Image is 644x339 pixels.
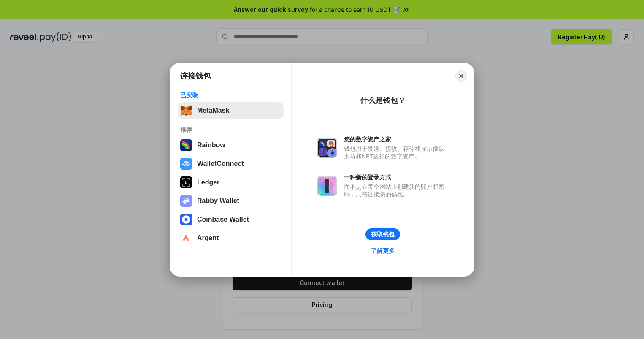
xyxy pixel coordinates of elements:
button: Argent [178,230,284,247]
div: Rabby Wallet [197,197,239,205]
button: Close [455,70,467,82]
div: 一种新的登录方式 [344,174,449,181]
button: 获取钱包 [365,228,400,240]
button: Rainbow [178,137,284,154]
img: svg+xml,%3Csvg%20width%3D%2228%22%20height%3D%2228%22%20viewBox%3D%220%200%2028%2028%22%20fill%3D... [180,232,192,244]
img: svg+xml,%3Csvg%20xmlns%3D%22http%3A%2F%2Fwww.w3.org%2F2000%2Fsvg%22%20fill%3D%22none%22%20viewBox... [317,176,337,196]
div: 什么是钱包？ [360,95,406,106]
button: Coinbase Wallet [178,211,284,228]
div: MetaMask [197,107,229,114]
div: 已安装 [180,91,281,99]
button: Rabby Wallet [178,193,284,209]
div: 了解更多 [371,247,395,255]
div: 您的数字资产之家 [344,136,449,143]
div: Rainbow [197,141,225,149]
h1: 连接钱包 [180,71,211,81]
button: WalletConnect [178,155,284,172]
div: Argent [197,234,219,242]
div: WalletConnect [197,160,244,168]
button: MetaMask [178,102,284,119]
div: 推荐 [180,126,281,133]
img: svg+xml,%3Csvg%20width%3D%22120%22%20height%3D%22120%22%20viewBox%3D%220%200%20120%20120%22%20fil... [180,139,192,151]
img: svg+xml,%3Csvg%20xmlns%3D%22http%3A%2F%2Fwww.w3.org%2F2000%2Fsvg%22%20width%3D%2228%22%20height%3... [180,176,192,188]
img: svg+xml,%3Csvg%20width%3D%2228%22%20height%3D%2228%22%20viewBox%3D%220%200%2028%2028%22%20fill%3D... [180,214,192,225]
div: Coinbase Wallet [197,216,249,223]
div: Ledger [197,179,219,186]
img: svg+xml,%3Csvg%20width%3D%2228%22%20height%3D%2228%22%20viewBox%3D%220%200%2028%2028%22%20fill%3D... [180,158,192,170]
div: 钱包用于发送、接收、存储和显示像以太坊和NFT这样的数字资产。 [344,145,449,160]
button: Ledger [178,174,284,191]
a: 了解更多 [366,245,400,256]
img: svg+xml,%3Csvg%20xmlns%3D%22http%3A%2F%2Fwww.w3.org%2F2000%2Fsvg%22%20fill%3D%22none%22%20viewBox... [180,195,192,207]
div: 获取钱包 [371,231,395,238]
img: svg+xml,%3Csvg%20xmlns%3D%22http%3A%2F%2Fwww.w3.org%2F2000%2Fsvg%22%20fill%3D%22none%22%20viewBox... [317,138,337,158]
img: svg+xml,%3Csvg%20fill%3D%22none%22%20height%3D%2233%22%20viewBox%3D%220%200%2035%2033%22%20width%... [180,105,192,117]
div: 而不是在每个网站上创建新的账户和密码，只需连接您的钱包。 [344,183,449,198]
